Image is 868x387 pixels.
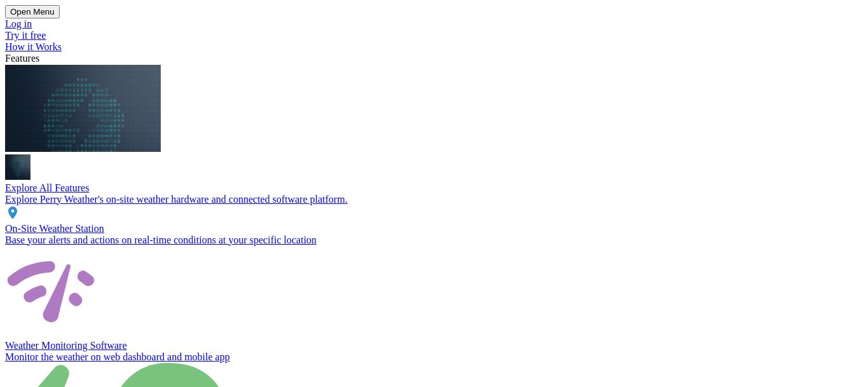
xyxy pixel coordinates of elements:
a: Log in [5,18,32,29]
div: Explore Perry Weather's on-site weather hardware and connected software platform. [5,194,863,205]
div: Weather Monitoring Software [5,340,863,351]
span: Features [5,53,39,64]
img: software-icon.svg [5,246,97,337]
div: Monitor the weather on web dashboard and mobile app [5,351,863,363]
a: Weather Monitoring Software Monitor the weather on web dashboard and mobile app [5,246,863,363]
div: Base your alerts and actions on real-time conditions at your specific location [5,234,863,246]
a: Explore All Features Explore Perry Weather's on-site weather hardware and connected software plat... [5,64,863,205]
div: Explore All Features [5,182,863,194]
img: perry weather location [5,205,20,221]
button: Open Menu [5,5,60,18]
a: perry weather location On-Site Weather Station Base your alerts and actions on real-time conditio... [5,205,863,246]
div: On-Site Weather Station [5,223,863,234]
span: Open Menu [10,7,55,17]
a: How it Works [5,41,62,52]
a: Try it free [5,30,46,41]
